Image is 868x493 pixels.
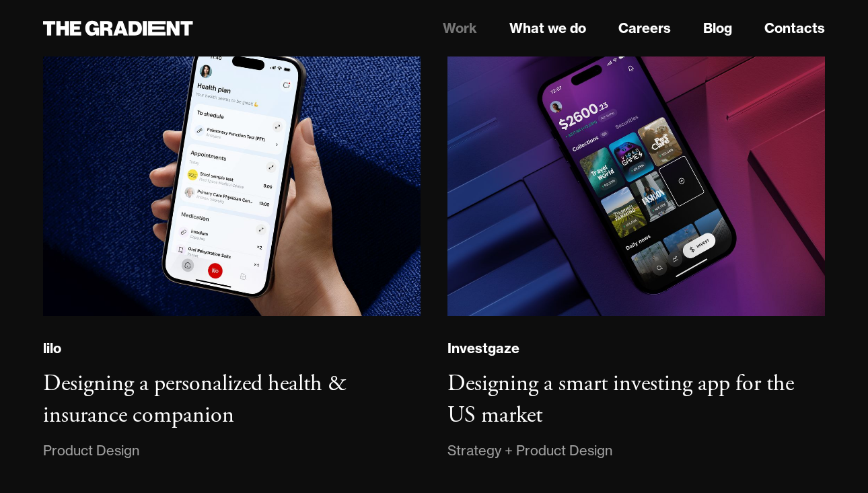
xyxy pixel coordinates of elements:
[618,18,671,38] a: Careers
[764,18,825,38] a: Contacts
[447,440,612,461] div: Strategy + Product Design
[43,340,61,357] div: lilo
[703,18,732,38] a: Blog
[443,18,477,38] a: Work
[43,440,139,461] div: Product Design
[447,369,794,430] h3: Designing a smart investing app for the US market
[447,340,519,357] div: Investgaze
[43,369,347,430] h3: Designing a personalized health & insurance companion
[509,18,586,38] a: What we do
